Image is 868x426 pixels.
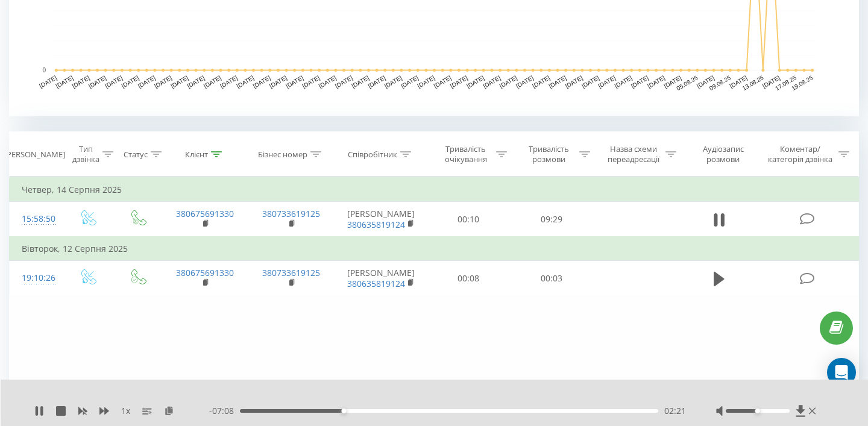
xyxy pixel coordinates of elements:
text: [DATE] [564,74,584,89]
text: [DATE] [318,74,338,89]
div: Accessibility label [755,409,760,413]
text: [DATE] [498,74,518,89]
text: [DATE] [580,74,600,89]
text: [DATE] [729,74,749,89]
div: 19:10:26 [22,266,51,290]
td: 00:10 [427,202,511,237]
div: Назва схеми переадресації [604,144,662,164]
div: Клієнт [185,149,208,160]
div: Open Intercom Messenger [827,358,856,387]
text: [DATE] [761,74,781,89]
text: [DATE] [416,74,436,89]
text: [DATE] [55,74,75,89]
text: [DATE] [268,74,288,89]
text: [DATE] [153,74,173,89]
text: [DATE] [285,74,304,89]
text: [DATE] [71,74,91,89]
text: [DATE] [367,74,387,89]
text: [DATE] [515,74,535,89]
text: [DATE] [630,74,650,89]
text: [DATE] [236,74,256,89]
text: [DATE] [531,74,551,89]
text: [DATE] [301,74,321,89]
div: 15:58:50 [22,207,51,231]
text: [DATE] [465,74,485,89]
text: [DATE] [482,74,502,89]
div: [PERSON_NAME] [4,149,65,160]
td: 00:08 [427,261,511,296]
a: 380635819124 [347,278,405,289]
text: [DATE] [614,74,634,89]
text: [DATE] [137,74,157,89]
text: [DATE] [696,74,715,89]
text: 05.08.25 [675,74,699,92]
div: Тривалість очікування [438,144,494,164]
div: Тип дзвінка [72,144,99,164]
a: 380675691330 [176,267,234,278]
a: 380733619125 [262,208,320,219]
a: 380635819124 [347,219,405,230]
text: [DATE] [38,74,58,89]
text: [DATE] [663,74,683,89]
span: 02:21 [664,405,686,417]
text: [DATE] [203,74,222,89]
text: [DATE] [169,74,189,89]
span: - 07:08 [209,405,240,417]
text: [DATE] [104,74,124,89]
text: [DATE] [646,74,666,89]
text: [DATE] [433,74,453,89]
text: [DATE] [548,74,568,89]
text: [DATE] [186,74,206,89]
div: Аудіозапис розмови [690,144,756,164]
text: 17.08.25 [774,74,798,92]
a: 380675691330 [176,208,234,219]
div: Тривалість розмови [521,144,576,164]
div: Бізнес номер [258,149,307,160]
td: [PERSON_NAME] [335,261,427,296]
div: Accessibility label [341,409,346,413]
td: [PERSON_NAME] [335,202,427,237]
text: 13.08.25 [741,74,765,92]
text: [DATE] [252,74,272,89]
text: 19.08.25 [790,74,814,92]
td: 00:03 [510,261,593,296]
text: [DATE] [219,74,239,89]
text: [DATE] [383,74,403,89]
div: Статус [124,149,148,160]
text: [DATE] [400,74,420,89]
text: [DATE] [121,74,140,89]
text: [DATE] [449,74,469,89]
td: Четвер, 14 Серпня 2025 [10,178,859,202]
text: [DATE] [87,74,107,89]
a: 380733619125 [262,267,320,278]
text: [DATE] [334,74,354,89]
text: 09.08.25 [708,74,732,92]
div: Співробітник [348,149,397,160]
text: [DATE] [350,74,370,89]
span: 1 x [121,405,130,417]
td: Вівторок, 12 Серпня 2025 [10,237,859,261]
td: 09:29 [510,202,593,237]
text: 0 [42,67,46,74]
text: [DATE] [597,74,617,89]
div: Коментар/категорія дзвінка [765,144,835,164]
